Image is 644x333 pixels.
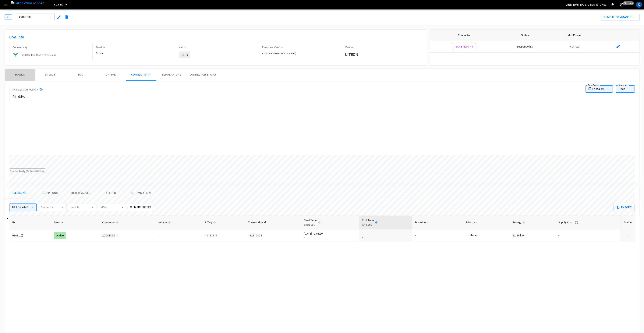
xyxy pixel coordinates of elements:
[96,69,126,81] button: Uptime
[126,69,156,81] button: Connectivity
[636,2,642,8] div: profile-icon
[96,187,126,199] button: Alerts
[9,216,51,229] th: ID
[186,53,188,57] div: 0
[466,220,480,225] span: Priority
[245,216,301,229] th: Transaction Id
[5,187,35,199] button: Sessions
[9,216,635,242] table: sessions table
[54,220,69,225] span: Session
[573,219,580,226] button: The cost of your charging session based on your supply rates
[623,1,634,5] span: 30 s ago
[17,13,55,21] button: 2CCSTK09
[126,187,156,199] button: Optimization
[102,220,120,225] span: Connector
[345,51,422,58] h6: LITEON
[262,45,339,49] p: Firmware Version
[551,30,597,41] th: Max Power
[128,204,153,211] button: More Filters
[304,222,317,227] p: Start SoC
[579,3,607,7] p: [DATE] 06:05:48 -07:00
[453,43,476,50] button: 2CCSTK09 - 1
[345,45,422,49] p: Vendor
[362,218,379,227] span: End TimeEnd SoC
[430,30,639,53] table: connector table
[588,84,599,87] label: Time Range
[96,45,172,49] p: Session
[430,30,499,41] th: Connector
[601,14,639,21] button: Remote Commands
[12,45,89,49] p: Connectivity
[53,1,69,9] button: CC.STK
[65,187,96,199] button: Meter Values
[362,222,374,227] p: End SoC
[621,216,635,229] th: Action
[179,45,256,49] p: Alerts
[619,2,625,8] button: set refresh interval
[156,69,186,81] button: Temperature
[9,34,422,40] h6: Live Info
[65,69,96,81] button: SOC
[96,51,172,55] p: Active
[304,218,317,227] div: Start Time
[616,85,635,93] div: 1 min
[592,85,613,93] div: Last 4 hrs
[304,218,322,227] span: Start TimeStart SoC
[566,3,579,7] p: Local time
[513,220,526,225] span: Energy
[12,88,38,91] p: Average Connectivity
[186,69,220,81] button: Connector Status
[614,204,635,211] button: Export
[499,41,551,53] td: SuspendedEV
[35,187,65,199] button: Ocpp logs
[22,54,56,56] span: updated less than a minute ago
[362,218,374,227] div: End Time
[158,220,172,225] span: Vehicle
[415,220,431,225] span: Duration
[19,15,47,19] span: 2CCSTK09
[35,69,65,81] button: Energy
[558,219,617,226] div: Supply Cost
[624,234,632,237] div: charging session options
[54,3,63,7] span: CC.STK
[16,204,37,211] div: Last 4 hrs
[499,30,551,41] th: Status
[618,84,628,87] label: Resolution
[5,69,35,81] button: Power
[11,1,44,6] img: ampcontrol.io logo
[601,14,639,21] div: remote commands options
[262,52,296,55] span: V1.02.30 (BBOX: V00.04.35.01)
[205,220,217,225] span: IdTag
[12,94,43,100] h6: 81.44%
[551,41,597,53] td: 9.98 kW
